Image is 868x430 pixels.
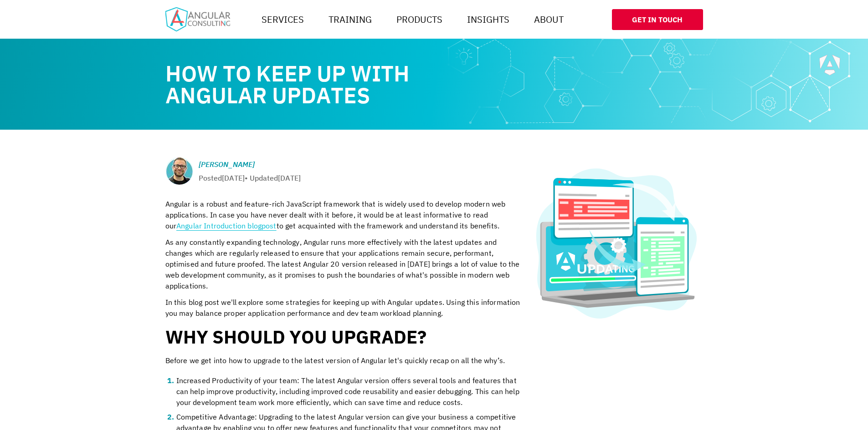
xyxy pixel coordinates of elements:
[165,62,521,106] h1: How to keep up with Angular updates
[165,355,521,366] p: Before we get into how to upgrade to the latest version of Angular let's quickly recap on all the...
[463,10,513,29] a: Insights
[245,173,278,182] span: • Updated
[530,10,567,29] a: About
[325,10,375,29] a: Training
[199,160,255,169] a: [PERSON_NAME]
[165,198,521,231] p: Angular is a robust and feature-rich JavaScript framework that is widely used to develop modern w...
[176,221,277,230] a: Angular Introduction blogpost
[165,328,521,346] h2: Why should you upgrade?
[278,173,301,182] time: [DATE]
[176,375,521,408] li: Increased Productivity of your team: The latest Angular version offers several tools and features...
[165,297,521,319] p: In this blog post we'll explore some strategies for keeping up with Angular updates. Using this i...
[612,9,703,30] a: Get In Touch
[165,7,230,31] img: Home
[258,10,308,29] a: Services
[222,173,245,182] time: [DATE]
[199,173,222,182] span: Posted
[165,237,521,291] p: As any constantly expanding technology, Angular runs more effectively with the latest updates and...
[393,10,446,29] a: Products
